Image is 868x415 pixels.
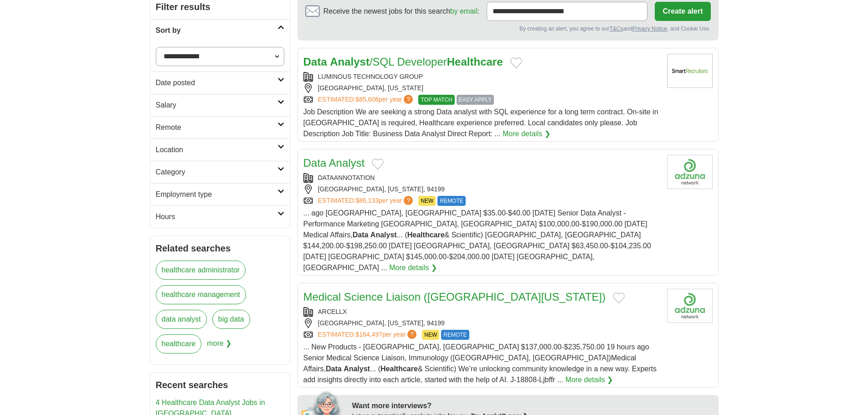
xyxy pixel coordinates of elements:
img: Company logo [667,155,713,189]
a: ESTIMATED:$164,497per year? [318,330,419,340]
span: EASY APPLY [457,95,494,105]
a: More details ❯ [389,262,437,273]
button: Add to favorite jobs [510,57,522,68]
a: Hours [150,205,290,228]
h2: Salary [156,100,277,111]
a: ESTIMATED:$86,133per year? [318,196,415,206]
img: Company logo [667,289,713,323]
span: REMOTE [437,196,465,206]
h2: Date posted [156,77,277,88]
a: Data Analyst/SQL DeveloperHealthcare [303,56,503,68]
a: More details ❯ [565,374,613,385]
a: Remote [150,116,290,138]
img: Company logo [667,54,713,88]
a: Category [150,161,290,183]
a: healthcare management [156,285,247,304]
div: [GEOGRAPHIC_DATA], [US_STATE], 94199 [303,318,660,328]
h2: Location [156,144,277,155]
a: Sort by [150,19,290,41]
span: NEW [422,330,439,340]
div: [GEOGRAPHIC_DATA], [US_STATE] [303,83,660,93]
a: healthcare [156,334,202,354]
a: Medical Science Liaison ([GEOGRAPHIC_DATA][US_STATE]) [303,291,606,303]
h2: Sort by [156,25,277,36]
span: ... New Products - [GEOGRAPHIC_DATA], [GEOGRAPHIC_DATA] $137,000.00-$235,750.00 19 hours ago Seni... [303,343,657,384]
a: Location [150,138,290,161]
div: DATAANNOTATION [303,173,660,183]
strong: Healthcare [407,231,445,239]
a: More details ❯ [503,128,550,139]
span: ? [404,196,413,205]
a: Privacy Notice [632,26,667,32]
span: $85,608 [355,96,379,103]
h2: Category [156,167,277,178]
strong: Analyst [370,231,397,239]
strong: Data [326,365,342,373]
span: ? [407,330,416,339]
div: Want more interviews? [352,400,713,411]
span: ? [404,95,413,104]
a: healthcare administrator [156,261,246,280]
h2: Employment type [156,189,277,200]
span: $86,133 [355,197,379,204]
span: REMOTE [441,330,469,340]
h2: Recent searches [156,378,284,392]
a: Employment type [150,183,290,205]
a: Date posted [150,72,290,94]
h2: Hours [156,211,277,222]
button: Create alert [655,2,710,21]
a: data analyst [156,310,207,329]
h2: Related searches [156,241,284,255]
div: LUMINOUS TECHNOLOGY GROUP [303,72,660,82]
span: Receive the newest jobs for this search : [324,6,479,17]
div: ARCELLX [303,307,660,317]
a: T&Cs [609,26,623,32]
a: by email [450,7,478,15]
a: Data Analyst [303,157,365,169]
a: big data [212,310,250,329]
span: NEW [418,196,436,206]
span: ... ago [GEOGRAPHIC_DATA], [GEOGRAPHIC_DATA] $35.00-$40.00 [DATE] Senior Data Analyst - Performan... [303,209,651,272]
h2: Remote [156,122,277,133]
strong: Analyst [330,56,370,68]
strong: Data [303,56,327,68]
strong: Healthcare [447,56,503,68]
button: Add to favorite jobs [613,292,625,303]
strong: Analyst [344,365,370,373]
a: Salary [150,94,290,116]
a: ESTIMATED:$85,608per year? [318,95,415,105]
strong: Data [353,231,369,239]
strong: Healthcare [380,365,418,373]
button: Add to favorite jobs [372,159,384,169]
div: By creating an alert, you agree to our and , and Cookie Use. [305,25,711,33]
span: TOP MATCH [418,95,454,105]
span: $164,497 [355,331,382,338]
div: [GEOGRAPHIC_DATA], [US_STATE], 94199 [303,184,660,194]
span: more ❯ [207,334,231,359]
span: Job Description We are seeking a strong Data analyst with SQL experience for a long term contract... [303,108,658,138]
